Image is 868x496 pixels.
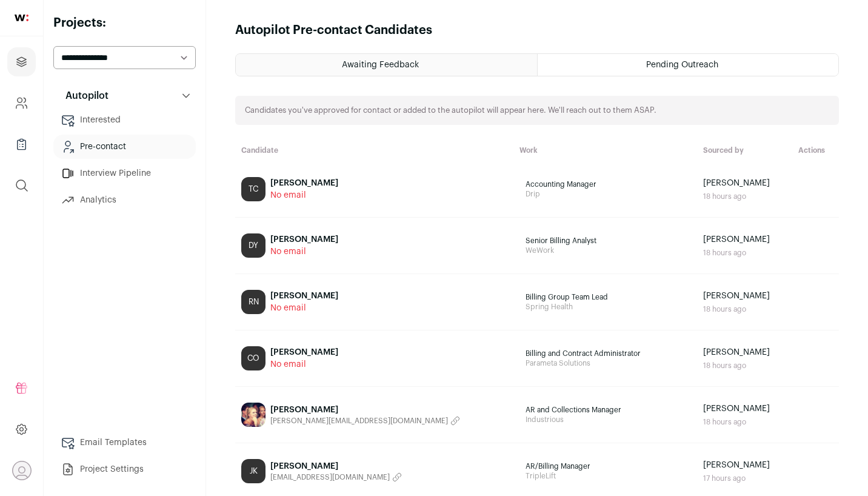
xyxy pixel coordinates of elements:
[241,459,507,483] a: JK [PERSON_NAME] [EMAIL_ADDRESS][DOMAIN_NAME]
[241,177,265,201] div: TC
[526,246,685,255] span: WeWork
[526,292,685,302] span: Billing Group Team Lead
[241,346,265,370] div: CO
[235,139,513,161] th: Candidate
[270,472,390,482] span: [EMAIL_ADDRESS][DOMAIN_NAME]
[270,177,338,189] div: [PERSON_NAME]
[270,358,338,370] span: No email
[7,89,36,118] a: Company and ATS Settings
[53,84,196,108] button: Autopilot
[270,416,448,426] span: [PERSON_NAME][EMAIL_ADDRESS][DOMAIN_NAME]
[270,246,338,258] span: No email
[646,61,718,69] span: Pending Outreach
[236,54,537,76] a: Awaiting Feedback
[703,248,786,258] div: 18 hours ago
[58,89,109,103] p: Autopilot
[53,15,196,32] h2: Projects:
[15,15,28,21] img: wellfound-shorthand-0d5821cbd27db2630d0214b213865d53afaa358527fdda9d0ea32b1df1b89c2c.svg
[526,179,685,189] span: Accounting Manager
[7,47,36,76] a: Projects
[53,431,196,455] a: Email Templates
[513,139,697,161] th: Work
[697,161,792,218] td: [PERSON_NAME]
[697,387,792,443] td: [PERSON_NAME]
[270,416,460,426] button: [PERSON_NAME][EMAIL_ADDRESS][DOMAIN_NAME]
[526,189,685,199] span: Drip
[241,459,265,483] div: JK
[7,130,36,159] a: Company Lists
[697,274,792,330] td: [PERSON_NAME]
[526,415,685,424] span: Industrious
[270,302,338,314] span: No email
[703,474,786,483] div: 17 hours ago
[270,346,338,358] div: [PERSON_NAME]
[270,189,338,201] span: No email
[526,461,685,471] span: AR/Billing Manager
[53,161,196,186] a: Interview Pipeline
[53,457,196,481] a: Project Settings
[53,108,196,132] a: Interested
[792,139,839,161] th: Actions
[241,403,507,427] a: [PERSON_NAME] [PERSON_NAME][EMAIL_ADDRESS][DOMAIN_NAME]
[270,404,460,416] div: [PERSON_NAME]
[235,22,432,39] h1: Autopilot Pre-contact Candidates
[241,233,265,258] div: DY
[703,304,786,314] div: 18 hours ago
[270,290,338,302] div: [PERSON_NAME]
[526,358,685,368] span: Parameta Solutions
[241,346,507,370] a: CO [PERSON_NAME] No email
[526,471,685,481] span: TripleLift
[703,361,786,370] div: 18 hours ago
[697,218,792,274] td: [PERSON_NAME]
[697,330,792,387] td: [PERSON_NAME]
[241,290,507,314] a: RN [PERSON_NAME] No email
[697,139,792,161] th: Sourced by
[241,233,507,258] a: DY [PERSON_NAME] No email
[703,417,786,427] div: 18 hours ago
[235,96,839,125] div: Candidates you've approved for contact or added to the autopilot will appear here. We'll reach ou...
[526,302,685,312] span: Spring Health
[703,192,786,201] div: 18 hours ago
[241,177,507,201] a: TC [PERSON_NAME] No email
[526,405,685,415] span: AR and Collections Manager
[270,460,402,472] div: [PERSON_NAME]
[53,135,196,159] a: Pre-contact
[53,188,196,212] a: Analytics
[526,236,685,246] span: Senior Billing Analyst
[270,233,338,246] div: [PERSON_NAME]
[241,290,265,314] div: RN
[342,61,419,69] span: Awaiting Feedback
[270,472,402,482] button: [EMAIL_ADDRESS][DOMAIN_NAME]
[12,461,32,480] button: Open dropdown
[241,403,265,427] img: 5bacfd586649abbad1556b40c1670203671448770e7dc4c20eae99e01f9dcd5f
[526,349,685,358] span: Billing and Contract Administrator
